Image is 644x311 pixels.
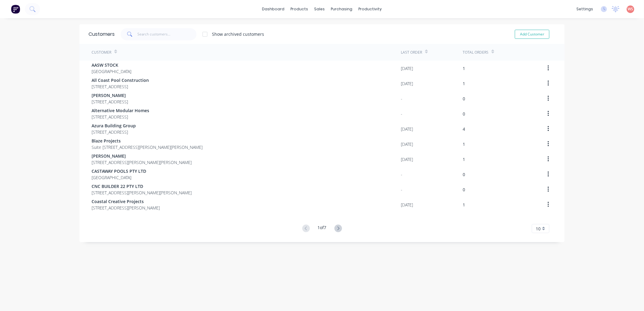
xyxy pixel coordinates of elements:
[92,107,149,114] span: Alternative Modular Homes
[401,141,413,147] div: [DATE]
[401,111,402,117] div: -
[628,6,633,12] span: WS
[92,129,136,135] span: [STREET_ADDRESS]
[92,198,160,205] span: Coastal Creative Projects
[401,65,413,72] div: [DATE]
[463,141,465,147] div: 1
[92,62,131,68] span: AASW STOCK
[92,99,128,105] span: [STREET_ADDRESS]
[401,50,422,55] div: Last Order
[92,144,203,150] span: Suite [STREET_ADDRESS][PERSON_NAME][PERSON_NAME]
[463,50,488,55] div: Total Orders
[92,114,149,120] span: [STREET_ADDRESS]
[536,226,541,232] span: 10
[401,95,402,102] div: -
[401,156,413,162] div: [DATE]
[92,77,149,83] span: All Coast Pool Construction
[463,156,465,162] div: 1
[92,183,192,189] span: CNC BUILDER 22 PTY LTD
[463,186,465,193] div: 0
[401,171,402,178] div: -
[92,138,203,144] span: Blaze Projects
[212,31,264,37] div: Show archived customers
[92,168,146,174] span: CASTAWAY POOLS PTY LTD
[515,30,549,39] button: Add Customer
[401,80,413,87] div: [DATE]
[401,186,402,193] div: -
[92,83,149,90] span: [STREET_ADDRESS]
[463,95,465,102] div: 0
[92,159,192,166] span: [STREET_ADDRESS][PERSON_NAME][PERSON_NAME]
[92,92,128,99] span: [PERSON_NAME]
[463,65,465,72] div: 1
[92,205,160,211] span: [STREET_ADDRESS][PERSON_NAME]
[92,153,192,159] span: [PERSON_NAME]
[92,174,146,181] span: [GEOGRAPHIC_DATA]
[92,189,192,196] span: [STREET_ADDRESS][PERSON_NAME][PERSON_NAME]
[318,224,327,233] div: 1 of 7
[92,122,136,129] span: Azura Building Group
[573,5,596,14] div: settings
[92,50,111,55] div: Customer
[356,5,385,14] div: productivity
[401,126,413,132] div: [DATE]
[92,68,131,75] span: [GEOGRAPHIC_DATA]
[11,5,20,14] img: Factory
[463,80,465,87] div: 1
[311,5,328,14] div: sales
[328,5,356,14] div: purchasing
[138,28,197,40] input: Search customers...
[259,5,288,14] a: dashboard
[89,31,115,38] div: Customers
[401,202,413,208] div: [DATE]
[463,171,465,178] div: 0
[288,5,311,14] div: products
[463,126,465,132] div: 4
[463,202,465,208] div: 1
[463,111,465,117] div: 0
